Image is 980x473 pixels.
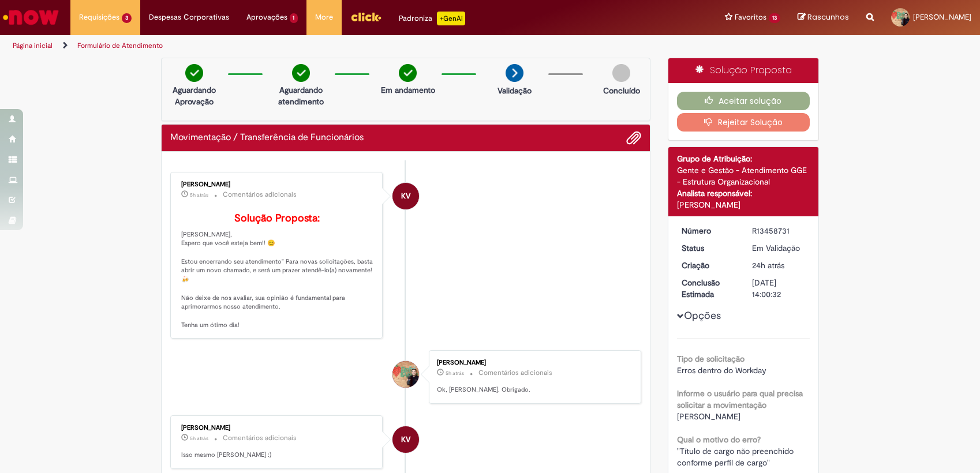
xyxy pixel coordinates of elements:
button: Aceitar solução [677,92,810,110]
div: Karine Vieira [392,426,419,453]
div: R13458731 [752,225,806,236]
span: 24h atrás [752,260,784,271]
small: Comentários adicionais [223,190,297,200]
div: Grupo de Atribuição: [677,153,810,164]
dt: Criação [673,260,744,271]
time: 28/08/2025 15:33:29 [752,260,784,271]
dt: Número [673,225,744,236]
dt: Conclusão Estimada [673,277,744,300]
h2: Movimentação / Transferência de Funcionários Histórico de tíquete [170,133,364,143]
span: KV [401,182,410,210]
p: Em andamento [381,84,435,96]
p: [PERSON_NAME], Espero que você esteja bem!! 😊 Estou encerrando seu atendimento" Para novas solici... [181,213,373,330]
img: arrow-next.png [506,64,523,82]
div: [PERSON_NAME] [437,359,629,366]
span: Favoritos [735,12,766,23]
span: 3 [122,13,132,23]
span: Aprovações [246,12,287,23]
div: 28/08/2025 15:33:29 [752,260,806,271]
span: [PERSON_NAME] [677,411,740,422]
button: Adicionar anexos [626,130,641,145]
div: Solução Proposta [668,58,819,83]
img: check-circle-green.png [292,64,310,82]
img: img-circle-grey.png [612,64,630,82]
p: Aguardando atendimento [273,84,329,107]
div: [PERSON_NAME] [181,181,373,188]
span: Erros dentro do Workday [677,365,766,376]
ul: Trilhas de página [9,35,645,57]
p: Ok, [PERSON_NAME]. Obrigado. [437,385,629,395]
b: Tipo de solicitação [677,354,745,364]
time: 29/08/2025 10:09:56 [190,435,208,442]
div: Padroniza [399,12,465,25]
span: 5h atrás [446,370,464,377]
div: Daniel Carlos Monteiro Pinto [392,361,419,388]
div: [DATE] 14:00:32 [752,277,806,300]
div: Gente e Gestão - Atendimento GGE - Estrutura Organizacional [677,164,810,187]
div: Em Validação [752,242,806,254]
a: Rascunhos [798,12,849,23]
span: 5h atrás [190,435,208,442]
span: [PERSON_NAME] [913,12,971,22]
span: 5h atrás [190,192,208,198]
p: Isso mesmo [PERSON_NAME] :) [181,451,373,460]
small: Comentários adicionais [478,368,552,378]
span: Despesas Corporativas [149,12,229,23]
b: Solução Proposta: [234,212,320,225]
b: informe o usuário para qual precisa solicitar a movimentação [677,388,803,410]
div: [PERSON_NAME] [677,199,810,211]
p: +GenAi [437,12,465,25]
p: Aguardando Aprovação [166,84,222,107]
span: More [315,12,333,23]
div: Karine Vieira [392,183,419,209]
span: 13 [769,13,780,23]
span: "Título de cargo não preenchido conforme perfil de cargo" [677,446,796,468]
small: Comentários adicionais [223,433,297,443]
span: 1 [290,13,298,23]
div: [PERSON_NAME] [181,425,373,431]
dt: Status [673,242,744,254]
a: Página inicial [13,41,53,50]
time: 29/08/2025 10:38:02 [190,192,208,198]
button: Rejeitar Solução [677,113,810,132]
span: Requisições [79,12,119,23]
div: Analista responsável: [677,187,810,199]
span: Rascunhos [807,12,849,22]
img: check-circle-green.png [185,64,203,82]
time: 29/08/2025 10:25:32 [446,370,464,377]
a: Formulário de Atendimento [77,41,163,50]
img: check-circle-green.png [399,64,417,82]
span: KV [401,426,410,453]
b: Qual o motivo do erro? [677,434,761,445]
img: ServiceNow [1,6,61,29]
img: click_logo_yellow_360x200.png [350,8,381,25]
p: Validação [498,85,532,96]
p: Concluído [603,85,640,96]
